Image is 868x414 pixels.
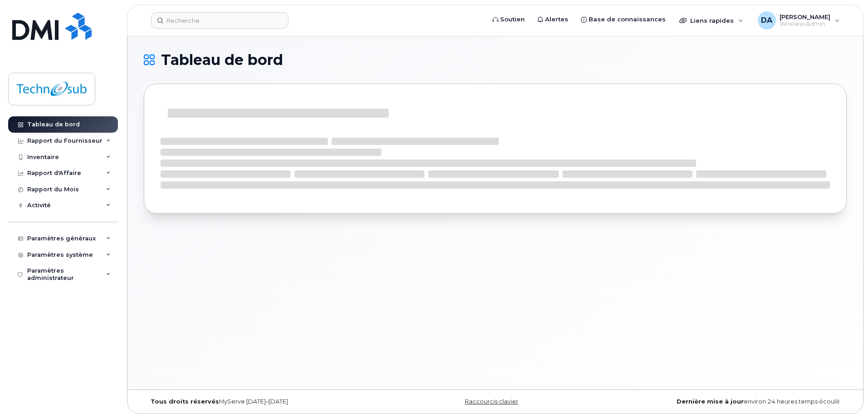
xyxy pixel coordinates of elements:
[612,398,847,405] div: environ 24 heures temps écoulé
[144,398,378,405] div: MyServe [DATE]–[DATE]
[151,398,219,405] strong: Tous droits réservés
[677,398,744,405] strong: Dernière mise à jour
[161,53,283,67] span: Tableau de bord
[465,398,518,405] a: Raccourcis clavier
